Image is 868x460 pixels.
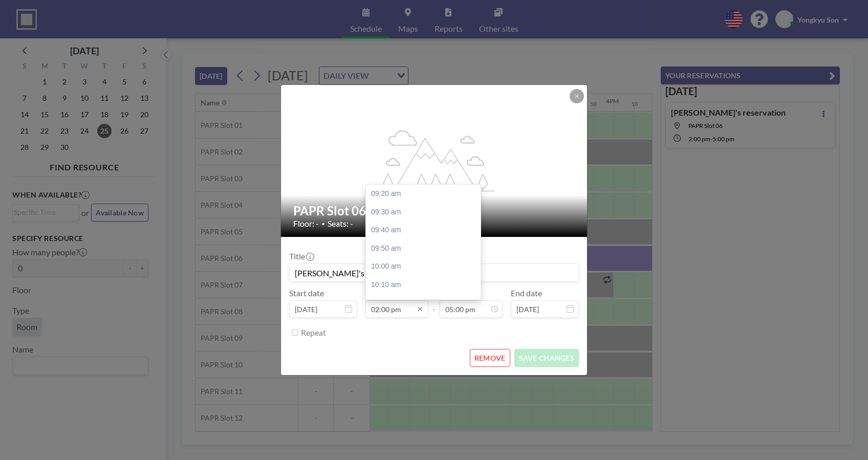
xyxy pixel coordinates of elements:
[366,276,487,294] div: 10:10 am
[321,220,325,228] span: •
[374,129,495,191] g: flex-grow: 1.2;
[301,327,326,338] label: Repeat
[432,292,436,314] span: -
[366,185,487,203] div: 09:20 am
[328,218,353,229] span: Seats: -
[366,294,487,313] div: 10:20 am
[289,251,313,261] label: Title
[366,221,487,239] div: 09:40 am
[293,218,319,229] span: Floor: -
[289,288,324,298] label: Start date
[366,239,487,258] div: 09:50 am
[366,203,487,222] div: 09:30 am
[366,257,487,276] div: 10:00 am
[511,288,542,298] label: End date
[290,264,578,281] input: (No title)
[470,349,510,367] button: REMOVE
[514,349,579,367] button: SAVE CHANGES
[293,203,576,218] h2: PAPR Slot 06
